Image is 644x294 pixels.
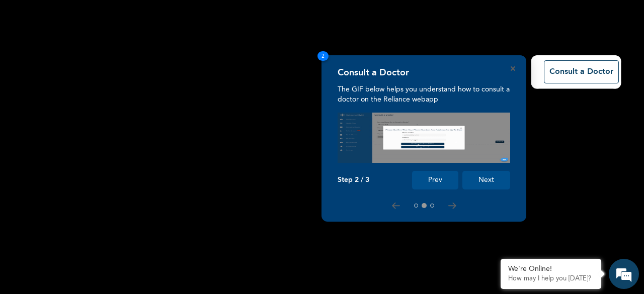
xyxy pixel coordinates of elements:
[338,113,510,163] img: consult_tour.f0374f2500000a21e88d.gif
[544,60,619,83] button: Consult a Doctor
[99,243,192,274] div: FAQs
[508,275,594,283] p: How may I help you today?
[412,171,458,189] button: Prev
[511,66,515,71] button: Close
[52,56,169,69] div: Chat with us now
[165,5,189,29] div: Minimize live chat window
[338,84,510,105] p: The GIF below helps you understand how to consult a doctor on the Reliance webapp
[462,171,510,189] button: Next
[317,51,329,61] span: 2
[58,93,139,195] span: We're online!
[338,67,409,78] h4: Consult a Doctor
[508,265,594,273] div: We're Online!
[338,176,369,184] p: Step 2 / 3
[5,208,192,243] textarea: Type your message and hit 'Enter'
[19,50,41,75] img: d_794563401_company_1708531726252_794563401
[5,261,99,268] span: Conversation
